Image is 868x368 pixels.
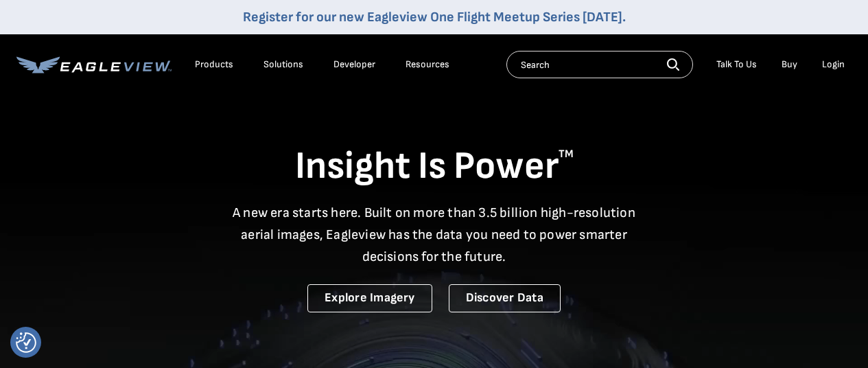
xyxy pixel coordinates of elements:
[782,58,797,71] a: Buy
[716,58,757,71] div: Talk To Us
[16,332,36,353] button: Consent Preferences
[333,58,375,71] a: Developer
[243,9,626,25] a: Register for our new Eagleview One Flight Meetup Series [DATE].
[559,148,574,161] sup: TM
[263,58,303,71] div: Solutions
[224,202,644,268] p: A new era starts here. Built on more than 3.5 billion high-resolution aerial images, Eagleview ha...
[822,58,845,71] div: Login
[307,284,432,312] a: Explore Imagery
[506,51,693,78] input: Search
[406,58,449,71] div: Resources
[195,58,233,71] div: Products
[16,332,36,353] img: Revisit consent button
[16,143,852,191] h1: Insight Is Power
[449,284,561,312] a: Discover Data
